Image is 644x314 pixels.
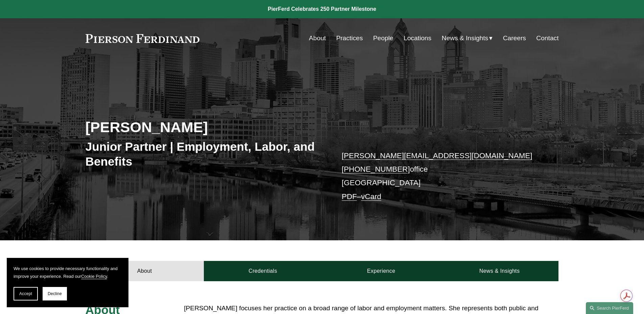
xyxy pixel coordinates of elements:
span: News & Insights [442,32,488,44]
a: People [373,32,393,45]
span: Accept [19,291,32,296]
a: News & Insights [440,261,558,281]
p: office [GEOGRAPHIC_DATA] – [342,149,539,203]
a: Locations [404,32,431,45]
a: PDF [342,192,357,201]
a: [PERSON_NAME][EMAIL_ADDRESS][DOMAIN_NAME] [342,151,532,160]
a: Search this site [586,302,633,314]
p: We use cookies to provide necessary functionality and improve your experience. Read our . [14,265,122,280]
span: Decline [48,291,62,296]
section: Cookie banner [7,258,128,307]
a: Experience [322,261,440,281]
h2: [PERSON_NAME] [86,118,322,136]
button: Accept [14,287,38,300]
a: [PHONE_NUMBER] [342,165,410,173]
button: Decline [43,287,67,300]
a: About [86,261,204,281]
a: folder dropdown [442,32,493,45]
a: vCard [361,192,381,201]
a: Cookie Policy [81,274,107,279]
h3: Junior Partner | Employment, Labor, and Benefits [86,139,322,169]
a: Practices [336,32,363,45]
a: Credentials [204,261,322,281]
a: Careers [503,32,526,45]
a: Contact [536,32,558,45]
a: About [309,32,326,45]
